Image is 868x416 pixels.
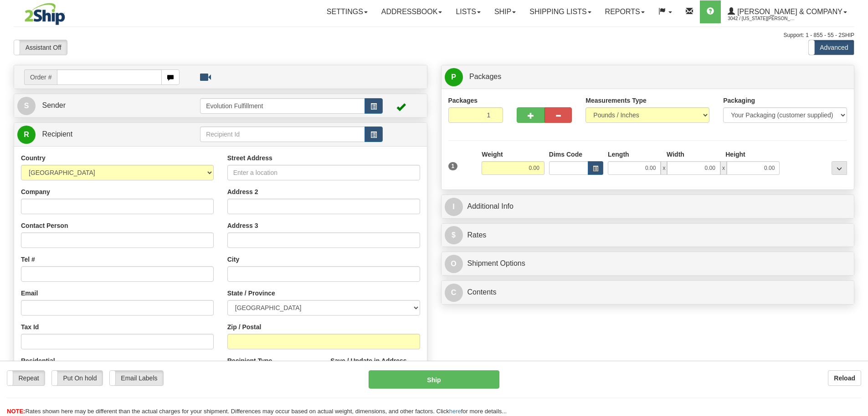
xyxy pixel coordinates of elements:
[320,0,375,23] a: Settings
[14,40,67,55] label: Assistant Off
[14,2,76,26] img: logo3042.jpg
[445,197,851,216] a: IAdditional Info
[523,0,598,23] a: Shipping lists
[721,0,854,23] a: [PERSON_NAME] & Company 3042 / [US_STATE][PERSON_NAME]
[834,374,855,382] b: Reload
[445,226,851,245] a: $Rates
[227,356,272,365] label: Recipient Type
[725,150,745,159] label: Height
[720,161,727,175] span: x
[17,125,180,144] a: R Recipient
[227,165,420,180] input: Enter a location
[667,150,684,159] label: Width
[330,356,420,374] label: Save / Update in Address Book
[227,322,262,332] label: Zip / Postal
[17,96,200,115] a: S Sender
[445,68,851,86] a: P Packages
[728,14,796,23] span: 3042 / [US_STATE][PERSON_NAME]
[445,284,463,302] span: C
[445,226,463,244] span: $
[723,96,755,105] label: Packaging
[21,221,68,230] label: Contact Person
[445,283,851,302] a: CContents
[21,322,39,332] label: Tax Id
[369,370,499,389] button: Ship
[449,408,461,415] a: here
[482,150,503,159] label: Weight
[14,32,854,39] div: Support: 1 - 855 - 55 - 2SHIP
[448,162,458,170] span: 1
[21,255,35,264] label: Tel #
[227,187,258,196] label: Address 2
[828,370,861,386] button: Reload
[7,408,25,415] span: NOTE:
[227,255,239,264] label: City
[469,73,501,80] span: Packages
[17,126,36,144] span: R
[110,371,163,385] label: Email Labels
[227,289,275,298] label: State / Province
[488,0,523,23] a: Ship
[449,0,487,23] a: Lists
[200,98,365,114] input: Sender Id
[809,40,854,55] label: Advanced
[598,0,652,23] a: Reports
[735,8,842,16] span: [PERSON_NAME] & Company
[608,150,629,159] label: Length
[445,198,463,216] span: I
[445,254,851,273] a: OShipment Options
[21,153,46,163] label: Country
[200,126,365,142] input: Recipient Id
[445,68,463,86] span: P
[42,101,66,109] span: Sender
[847,161,867,254] iframe: chat widget
[832,161,847,175] div: ...
[661,161,667,175] span: x
[448,96,478,105] label: Packages
[549,150,582,159] label: Dims Code
[7,371,45,385] label: Repeat
[52,371,103,385] label: Put On hold
[21,187,50,196] label: Company
[586,96,647,105] label: Measurements Type
[24,69,57,85] span: Order #
[17,97,36,115] span: S
[375,0,449,23] a: Addressbook
[445,255,463,273] span: O
[227,153,272,163] label: Street Address
[21,289,38,298] label: Email
[227,221,258,230] label: Address 3
[21,356,55,365] label: Residential
[42,130,72,138] span: Recipient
